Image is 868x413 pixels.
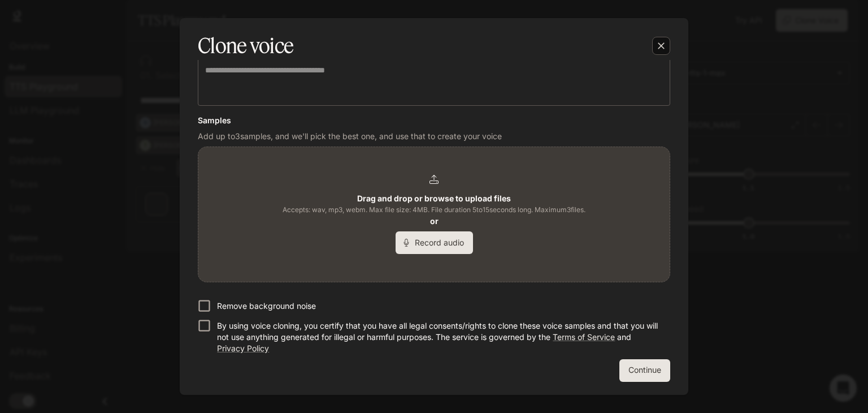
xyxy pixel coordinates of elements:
[357,193,511,203] b: Drag and drop or browse to upload files
[430,216,439,226] b: or
[198,32,293,60] h5: Clone voice
[198,115,670,126] h6: Samples
[553,332,615,342] a: Terms of Service
[619,359,670,382] button: Continue
[217,320,661,354] p: By using voice cloning, you certify that you have all legal consents/rights to clone these voice ...
[217,300,316,312] p: Remove background noise
[198,131,670,142] p: Add up to 3 samples, and we'll pick the best one, and use that to create your voice
[283,204,585,216] span: Accepts: wav, mp3, webm. Max file size: 4MB. File duration 5 to 15 seconds long. Maximum 3 files.
[396,231,473,254] button: Record audio
[217,343,269,353] a: Privacy Policy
